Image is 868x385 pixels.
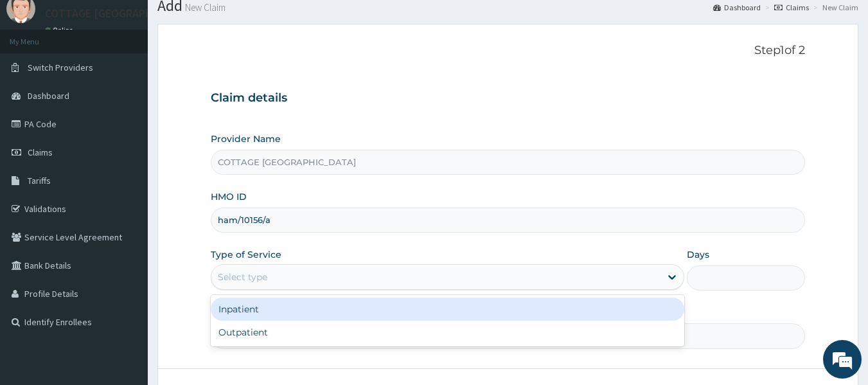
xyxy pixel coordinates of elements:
span: Dashboard [28,90,69,102]
p: Step 1 of 2 [211,44,806,58]
label: Provider Name [211,132,281,145]
small: New Claim [182,3,226,12]
div: Outpatient [211,321,684,344]
a: Dashboard [713,2,761,13]
p: COTTAGE [GEOGRAPHIC_DATA] [45,8,200,19]
li: New Claim [810,2,858,13]
div: Inpatient [211,298,684,321]
h3: Claim details [211,91,806,105]
input: Enter HMO ID [211,208,806,233]
div: Select type [218,271,267,283]
label: Type of Service [211,248,281,261]
a: Online [45,26,76,35]
span: Switch Providers [28,62,93,73]
textarea: Type your message and hit 'Enter' [6,252,245,297]
div: Minimize live chat window [211,6,242,37]
div: Chat with us now [67,72,216,89]
label: Days [687,248,709,261]
span: We're online! [75,112,177,242]
a: Claims [774,2,809,13]
span: Claims [28,147,53,158]
label: HMO ID [211,190,247,203]
img: d_794563401_company_1708531726252_794563401 [24,64,52,96]
span: Tariffs [28,175,51,186]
